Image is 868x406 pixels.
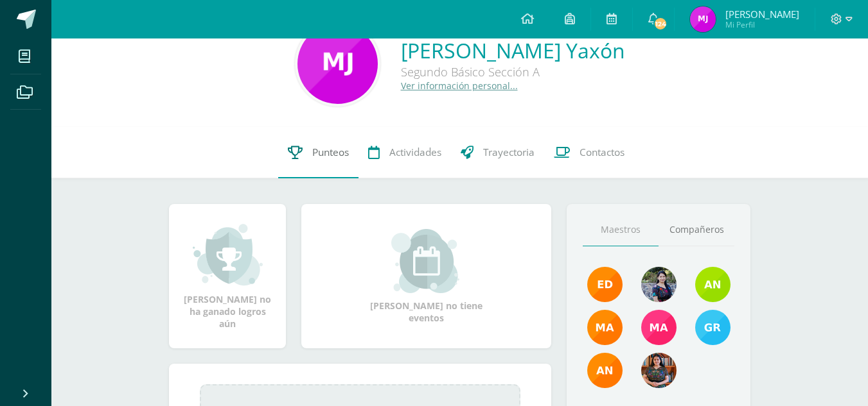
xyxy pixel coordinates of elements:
span: Actividades [389,146,441,159]
a: Actividades [359,127,451,178]
a: Contactos [544,127,634,178]
a: Ver información personal... [401,80,518,92]
img: 96169a482c0de6f8e254ca41c8b0a7b1.png [641,353,677,388]
a: [PERSON_NAME] Yaxón [401,37,625,64]
img: 560278503d4ca08c21e9c7cd40ba0529.png [587,310,623,345]
a: Compañeros [659,214,734,246]
div: Segundo Básico Sección A [401,64,625,80]
img: d37e47cdd1fbdf4837ab9425eedbf1f3.png [690,6,716,32]
span: 124 [653,17,668,31]
span: Contactos [580,146,624,159]
img: event_small.png [391,229,461,293]
a: Maestros [583,214,659,246]
img: achievement_small.png [193,223,263,287]
a: Punteos [278,127,359,178]
a: Trayectoria [451,127,544,178]
span: Trayectoria [483,146,535,159]
img: a348d660b2b29c2c864a8732de45c20a.png [587,353,623,388]
img: 9b17679b4520195df407efdfd7b84603.png [641,267,677,302]
img: b7ce7144501556953be3fc0a459761b8.png [695,310,731,345]
img: f40e456500941b1b33f0807dd74ea5cf.png [587,267,623,302]
img: 4c9e77da2742e61250d75eecf910513d.png [297,24,378,104]
img: 7766054b1332a6085c7723d22614d631.png [641,310,677,345]
span: [PERSON_NAME] [725,8,799,21]
div: [PERSON_NAME] no ha ganado logros aún [182,223,273,330]
img: e6b27947fbea61806f2b198ab17e5dde.png [695,267,731,302]
span: Punteos [312,146,349,159]
span: Mi Perfil [725,19,799,30]
div: [PERSON_NAME] no tiene eventos [362,229,491,324]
